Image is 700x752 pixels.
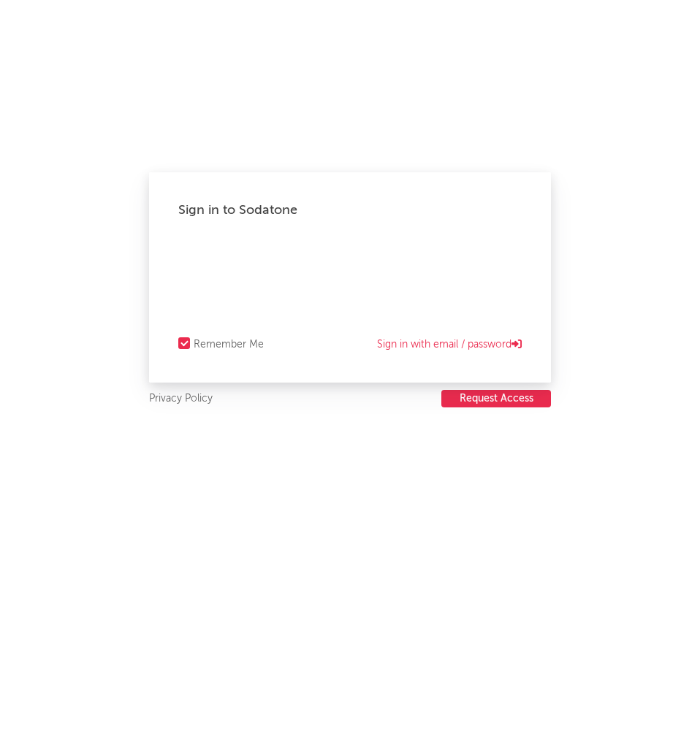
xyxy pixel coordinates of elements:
[149,390,213,408] a: Privacy Policy
[377,336,522,353] a: Sign in with email / password
[441,390,551,408] a: Request Access
[441,390,551,407] button: Request Access
[194,336,264,353] div: Remember Me
[178,202,522,219] div: Sign in to Sodatone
